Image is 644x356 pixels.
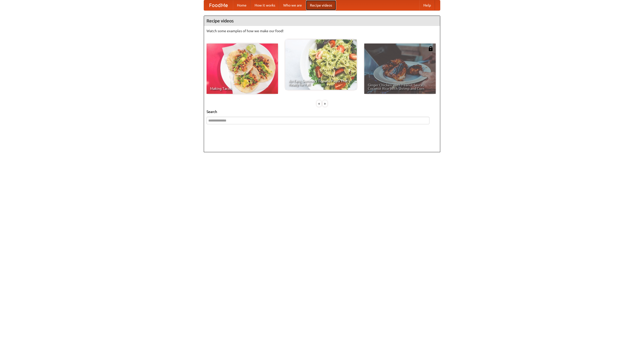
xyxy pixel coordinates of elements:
a: Recipe videos [306,0,336,10]
a: Home [233,0,251,10]
h5: Search [207,109,437,114]
div: « [317,100,321,107]
a: Help [419,0,435,10]
span: An Easy, Summery Tomato Pasta That's Ready for Fall [289,79,353,86]
a: FoodMe [204,0,233,10]
a: How it works [251,0,279,10]
a: Who we are [279,0,306,10]
span: Making Tacos [210,87,274,90]
img: 483408.png [428,46,433,51]
h4: Recipe videos [204,16,440,26]
a: An Easy, Summery Tomato Pasta That's Ready for Fall [285,39,357,90]
div: » [323,100,327,107]
p: Watch some examples of how we make our food! [207,28,437,33]
a: Making Tacos [207,44,278,94]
